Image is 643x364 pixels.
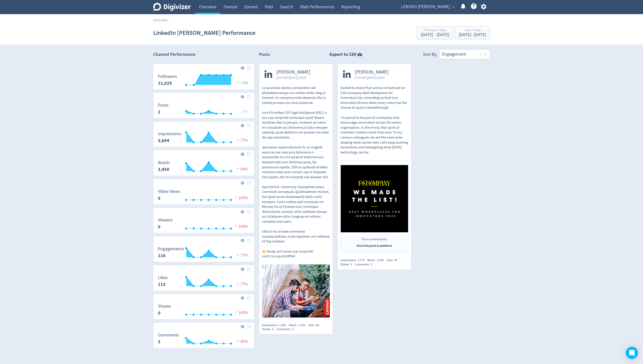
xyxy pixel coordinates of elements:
div: Comments [276,327,296,331]
span: 77% [235,253,248,258]
dt: Likes [158,275,168,281]
strong: 3 [158,339,160,345]
img: Placeholder [247,124,251,127]
span: 2 [292,327,294,331]
span: / [167,18,168,22]
span: 100% [233,224,248,229]
p: Lo ipsumdo sitame, consectetur adi elitseddoe tempo inci utlabo etdol. Mag al Enimad, mi veniamq ... [262,85,330,259]
svg: Reach 2,450 [155,160,252,174]
span: 0 [351,262,352,266]
img: Placeholder [247,152,251,156]
span: <1% [235,80,248,85]
span: 69% [235,167,248,172]
svg: Impressions 3,604 [155,131,252,145]
img: Placeholder [247,95,251,98]
span: 1 [371,262,372,266]
button: LENOVO [PERSON_NAME] [399,3,456,11]
span: 1,772 [358,258,365,262]
span: _ 0% [240,109,248,114]
strong: 0 [158,224,160,230]
button: Previous 7 Days[DATE] - [DATE] [417,27,453,39]
strong: 116 [158,253,166,259]
div: Open Intercom Messenger [626,347,638,359]
span: 1,156 [298,323,305,327]
img: Placeholder [247,181,251,185]
img: positive-performance.svg [235,80,240,84]
div: Sort By [423,51,437,59]
span: 2:59 AM [DATE] AEST [355,75,389,80]
span: 0 [272,327,274,331]
img: Placeholder [247,296,251,300]
img: negative-performance.svg [233,224,238,228]
span: 47 [394,258,397,262]
div: Comments [355,262,375,267]
h2: Channel Performance [153,51,254,58]
span: [PERSON_NAME] [276,69,310,75]
div: Show this post in-platform [345,244,404,248]
svg: Engagements 116 [155,246,252,260]
div: Shares [340,262,355,267]
img: negative-performance.svg [233,310,238,314]
svg: Posts 2 [155,103,252,116]
div: [DATE] - [DATE] [421,33,449,37]
img: Placeholder [247,325,251,328]
dt: Posts [158,102,169,108]
span: 1,294 [377,258,384,262]
h1: LinkedIn [PERSON_NAME] Performance [153,25,255,41]
dt: Impressions [158,131,182,137]
img: negative-performance.svg [235,339,240,343]
div: This is a shared post. [345,237,404,244]
a: [PERSON_NAME]4:55 PM [DATE] AESTLo ipsumdo sitame, consectetur adi elitseddoe tempo inci utlabo e... [259,64,333,319]
div: Likes [386,258,400,262]
p: Excited to share that Lenovo is featured on Fast Company Best Workplaces for Innovators list, rem... [340,85,408,155]
a: [PERSON_NAME]2:59 AM [DATE] AESTExcited to share that Lenovo is featured on Fast Company Best Wor... [338,64,411,234]
span: 77% [235,138,248,143]
strong: 0 [158,195,160,201]
img: negative-performance.svg [235,253,240,257]
span: 100% [233,310,248,315]
strong: 11,029 [158,80,172,86]
div: Last 7 Days [459,28,486,33]
dt: Engagements [158,246,184,252]
strong: 2 [158,109,160,115]
svg: Video Views 0 [155,189,252,202]
strong: 113 [158,281,166,287]
img: Placeholder [247,210,251,213]
svg: Followers 11,029 [155,74,252,87]
svg: Viewers 0 [155,218,252,231]
span: [PERSON_NAME] [355,69,389,75]
span: 40% [235,339,248,344]
dt: Followers [158,74,177,79]
span: 66 [316,323,319,327]
button: Last 7 Days[DATE]- [DATE] [455,27,490,39]
strong: 0 [158,310,160,316]
img: negative-performance.svg [233,195,238,199]
svg: Comments 3 [155,333,252,346]
div: [DATE] - [DATE] [459,33,486,37]
img: Placeholder [247,239,251,242]
span: 4:55 PM [DATE] AEST [276,75,310,80]
strong: Export to CSV [330,51,356,58]
div: Impressions [262,323,289,327]
div: Reach [367,258,386,262]
span: expand_more [451,5,456,9]
img: https://media.cf.digivizer.com/images/linkedin-139381074-urn:li:share:7379922948486410240-65c7da4... [341,165,408,232]
img: negative-performance.svg [235,282,240,285]
h2: Posts [259,51,270,59]
span: 77% [235,282,248,287]
dt: Viewers [158,217,173,223]
img: negative-performance.svg [235,138,240,142]
img: https://media.cf.digivizer.com/images/linkedin-139381074-urn:li:share:7379046166564352000-d902076... [262,264,330,317]
strong: 2,450 [158,166,169,172]
a: Overview [153,18,167,22]
div: Shares [262,327,276,331]
div: Previous 7 Days [421,28,449,33]
dt: Shares [158,303,171,309]
span: 100% [233,195,248,200]
div: Reach [289,323,308,327]
strong: 3,604 [158,138,169,144]
dt: Comments [158,332,179,338]
svg: Likes 113 [155,275,252,289]
svg: Shares 0 [155,304,252,317]
dt: Reach [158,160,170,166]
